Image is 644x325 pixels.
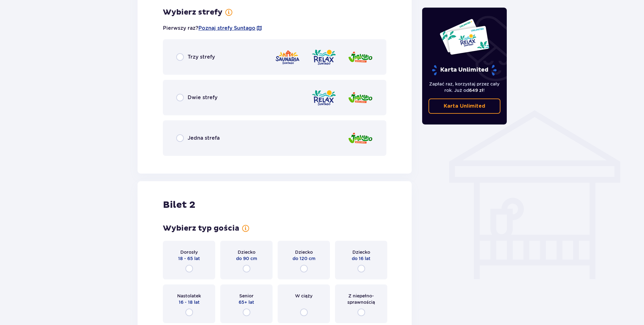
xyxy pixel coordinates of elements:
[177,293,201,299] p: Nastolatek
[163,25,262,32] p: Pierwszy raz?
[352,249,370,255] p: Dziecko
[428,81,501,93] p: Zapłać raz, korzystaj przez cały rok. Już od !
[178,255,200,262] p: 18 - 65 lat
[239,293,254,299] p: Senior
[163,8,222,17] p: Wybierz strefy
[238,249,255,255] p: Dziecko
[188,94,217,101] p: Dwie strefy
[275,48,300,66] img: zone logo
[163,224,239,233] p: Wybierz typ gościa
[352,255,370,262] p: do 16 lat
[179,299,200,305] p: 16 - 18 lat
[348,48,373,66] img: zone logo
[239,299,254,305] p: 65+ lat
[348,129,373,147] img: zone logo
[469,88,483,93] span: 649 zł
[163,199,195,211] p: Bilet 2
[295,293,312,299] p: W ciąży
[311,48,337,66] img: zone logo
[431,65,497,76] p: Karta Unlimited
[188,135,220,142] p: Jedna strefa
[348,89,373,107] img: zone logo
[295,249,313,255] p: Dziecko
[293,255,315,262] p: do 120 cm
[198,25,255,32] a: Poznaj strefy Suntago
[236,255,257,262] p: do 90 cm
[188,54,215,61] p: Trzy strefy
[180,249,198,255] p: Dorosły
[311,89,337,107] img: zone logo
[444,103,485,110] p: Karta Unlimited
[341,293,382,305] p: Z niepełno­sprawnością
[428,99,501,114] a: Karta Unlimited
